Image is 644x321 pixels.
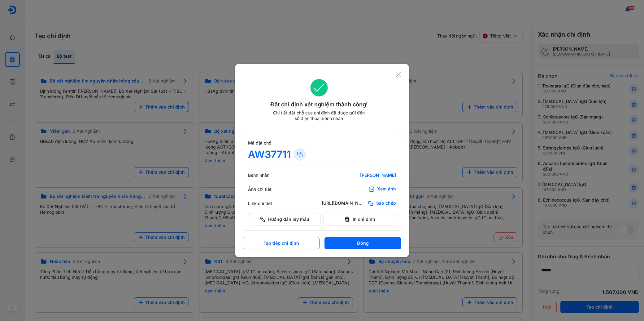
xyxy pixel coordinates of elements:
[248,172,285,178] div: Bệnh nhân
[323,213,396,225] button: In chỉ định
[322,172,396,178] div: [PERSON_NAME]
[248,201,285,206] div: Link chi tiết
[248,140,396,146] div: Mã đặt chỗ
[248,213,321,225] button: Hướng dẫn lấy mẫu
[248,186,285,192] div: Ảnh chi tiết
[270,110,368,121] div: Chi tiết đặt chỗ của chỉ định đã được gửi đến số điện thoại bệnh nhân
[324,237,401,249] button: Đóng
[248,148,291,161] div: AW37711
[376,200,396,207] span: Sao chép
[243,100,395,109] div: Đặt chỉ định xét nghiệm thành công!
[322,200,365,207] div: [URL][DOMAIN_NAME]
[243,237,320,249] button: Tạo tiếp chỉ định
[377,186,396,192] div: Xem ảnh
